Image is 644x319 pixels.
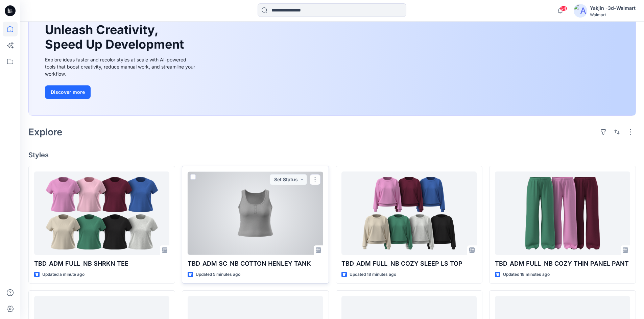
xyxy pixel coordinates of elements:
[590,12,636,17] div: Walmart
[341,259,477,268] p: TBD_ADM FULL_NB COZY SLEEP LS TOP
[503,271,550,278] p: Updated 18 minutes ago
[45,85,197,99] a: Discover more
[45,23,187,52] h1: Unleash Creativity, Speed Up Development
[28,151,636,159] h4: Styles
[45,85,91,99] button: Discover more
[188,171,323,255] a: TBD_ADM SC_NB COTTON HENLEY TANK
[45,56,197,77] div: Explore ideas faster and recolor styles at scale with AI-powered tools that boost creativity, red...
[495,171,630,255] a: TBD_ADM FULL_NB COZY THIN PANEL PANT
[574,4,587,18] img: avatar
[495,259,630,268] p: TBD_ADM FULL_NB COZY THIN PANEL PANT
[560,6,567,11] span: 54
[341,171,477,255] a: TBD_ADM FULL_NB COZY SLEEP LS TOP
[350,271,396,278] p: Updated 18 minutes ago
[34,259,169,268] p: TBD_ADM FULL_NB SHRKN TEE
[28,127,63,137] h2: Explore
[196,271,240,278] p: Updated 5 minutes ago
[34,171,169,255] a: TBD_ADM FULL_NB SHRKN TEE
[188,259,323,268] p: TBD_ADM SC_NB COTTON HENLEY TANK
[590,4,636,12] div: Yakjin -3d-Walmart
[42,271,85,278] p: Updated a minute ago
